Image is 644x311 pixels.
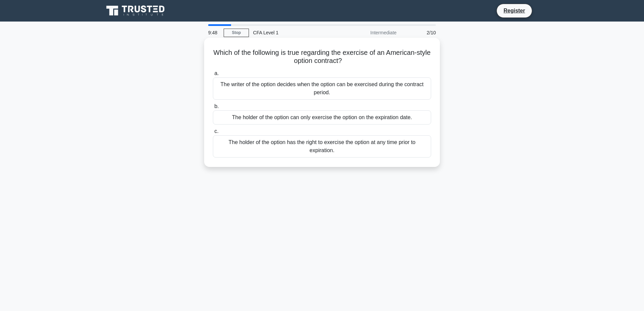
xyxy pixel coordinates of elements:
[400,26,440,39] div: 2/10
[214,128,218,134] span: c.
[249,26,342,39] div: CFA Level 1
[214,70,219,76] span: a.
[204,26,224,39] div: 9:48
[342,26,400,39] div: Intermediate
[212,48,432,65] h5: Which of the following is true regarding the exercise of an American-style option contract?
[224,29,249,37] a: Stop
[213,135,431,158] div: The holder of the option has the right to exercise the option at any time prior to expiration.
[213,77,431,100] div: The writer of the option decides when the option can be exercised during the contract period.
[214,103,219,109] span: b.
[500,6,529,15] a: Register
[213,110,431,125] div: The holder of the option can only exercise the option on the expiration date.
